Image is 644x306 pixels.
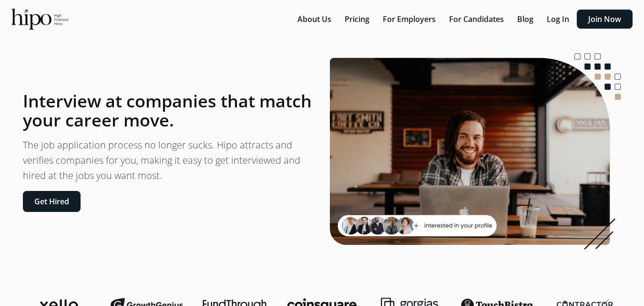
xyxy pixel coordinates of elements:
button: For Candidates [443,10,510,29]
a: Pricing [339,14,377,24]
a: Blog [511,14,541,24]
a: Join Now [577,14,633,24]
img: landing-image [330,53,622,250]
button: Join Now [577,10,633,29]
a: Log In [541,14,577,24]
p: The job application process no longer sucks. Hipo attracts and verifies companies for you, making... [23,137,315,183]
button: About Us [292,10,337,29]
button: Blog [511,10,539,29]
h1: Interview at companies that match your career move. [23,92,315,130]
button: Pricing [339,10,375,29]
button: Get Hired [23,191,81,212]
button: Log In [541,10,575,29]
img: official-logo [11,9,68,30]
button: For Employers [377,10,441,29]
a: About Us [292,14,339,24]
a: For Candidates [443,14,511,24]
a: For Employers [377,14,443,24]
